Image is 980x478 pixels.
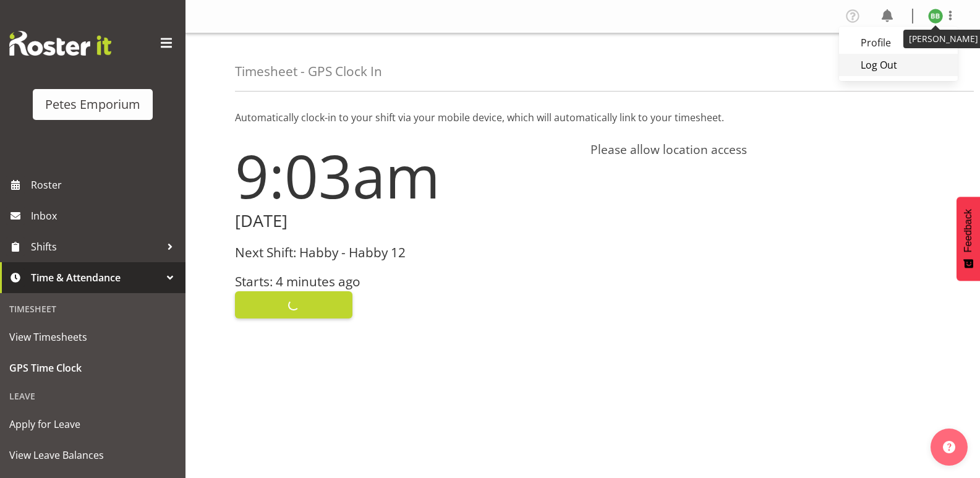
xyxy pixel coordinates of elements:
a: Log Out [839,54,958,76]
h4: Timesheet - GPS Clock In [235,64,382,79]
span: Feedback [963,209,974,252]
span: Inbox [31,207,179,225]
h1: 9:03am [235,142,576,209]
span: GPS Time Clock [9,359,176,377]
h3: Next Shift: Habby - Habby 12 [235,245,576,260]
span: Apply for Leave [9,415,176,433]
img: help-xxl-2.png [943,441,955,453]
p: Automatically clock-in to your shift via your mobile device, which will automatically link to you... [235,110,931,125]
span: Shifts [31,237,161,256]
div: Leave [3,383,182,409]
span: View Leave Balances [9,446,176,464]
button: Feedback - Show survey [957,197,980,281]
a: Apply for Leave [3,409,182,440]
a: Profile [839,32,958,54]
img: Rosterit website logo [9,31,111,56]
h4: Please allow location access [590,142,931,157]
a: View Leave Balances [3,440,182,471]
div: Petes Emporium [45,95,140,114]
span: View Timesheets [9,328,176,346]
div: Timesheet [3,296,182,322]
span: Roster [31,176,179,194]
span: Time & Attendance [31,268,161,287]
a: GPS Time Clock [3,352,182,383]
h2: [DATE] [235,211,576,231]
img: beena-bist9974.jpg [928,9,943,23]
h3: Starts: 4 minutes ago [235,275,576,289]
a: View Timesheets [3,322,182,352]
